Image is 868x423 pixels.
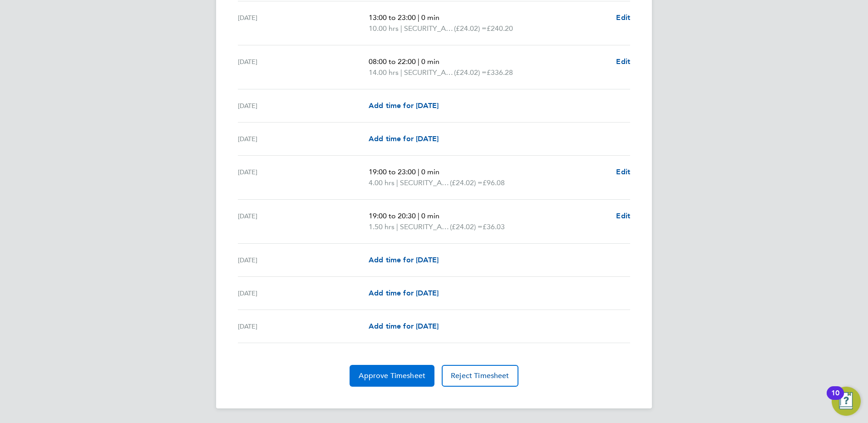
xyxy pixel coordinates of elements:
[400,68,402,77] span: |
[831,393,839,405] div: 10
[369,133,439,144] a: Add time for [DATE]
[369,167,416,176] span: 19:00 to 23:00
[404,67,454,78] span: SECURITY_AWAY_MATCHES
[454,24,487,33] span: (£24.02) =
[483,222,505,231] span: £36.03
[369,256,439,264] span: Add time for [DATE]
[616,211,630,220] span: Edit
[396,178,398,187] span: |
[238,12,369,34] div: [DATE]
[450,222,483,231] span: (£24.02) =
[238,167,369,188] div: [DATE]
[238,100,369,111] div: [DATE]
[238,288,369,299] div: [DATE]
[238,56,369,78] div: [DATE]
[404,23,454,34] span: SECURITY_AWAY_MATCHES
[487,24,513,33] span: £240.20
[396,222,398,231] span: |
[616,167,630,176] span: Edit
[616,12,630,23] a: Edit
[421,167,439,176] span: 0 min
[400,177,450,188] span: SECURITY_AWAY_MATCHES
[238,321,369,332] div: [DATE]
[400,24,402,33] span: |
[616,13,630,22] span: Edit
[369,321,439,332] a: Add time for [DATE]
[442,365,518,387] button: Reject Timesheet
[616,57,630,66] span: Edit
[418,57,419,66] span: |
[421,211,439,220] span: 0 min
[369,178,395,187] span: 4.00 hrs
[616,167,630,177] a: Edit
[369,68,399,77] span: 14.00 hrs
[369,322,439,330] span: Add time for [DATE]
[421,13,439,22] span: 0 min
[369,101,439,110] span: Add time for [DATE]
[454,68,487,77] span: (£24.02) =
[483,178,505,187] span: £96.08
[400,221,450,232] span: SECURITY_AWAY_MATCHES
[350,365,434,387] button: Approve Timesheet
[238,133,369,144] div: [DATE]
[369,211,416,220] span: 19:00 to 20:30
[369,289,439,297] span: Add time for [DATE]
[369,288,439,299] a: Add time for [DATE]
[369,222,395,231] span: 1.50 hrs
[418,167,419,176] span: |
[832,387,861,416] button: Open Resource Center, 10 new notifications
[418,13,419,22] span: |
[616,56,630,67] a: Edit
[369,13,416,22] span: 13:00 to 23:00
[369,24,399,33] span: 10.00 hrs
[421,57,439,66] span: 0 min
[451,371,509,380] span: Reject Timesheet
[359,371,425,380] span: Approve Timesheet
[450,178,483,187] span: (£24.02) =
[369,134,439,143] span: Add time for [DATE]
[369,100,439,111] a: Add time for [DATE]
[616,211,630,221] a: Edit
[418,211,419,220] span: |
[369,57,416,66] span: 08:00 to 22:00
[238,255,369,266] div: [DATE]
[369,255,439,266] a: Add time for [DATE]
[238,211,369,232] div: [DATE]
[487,68,513,77] span: £336.28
